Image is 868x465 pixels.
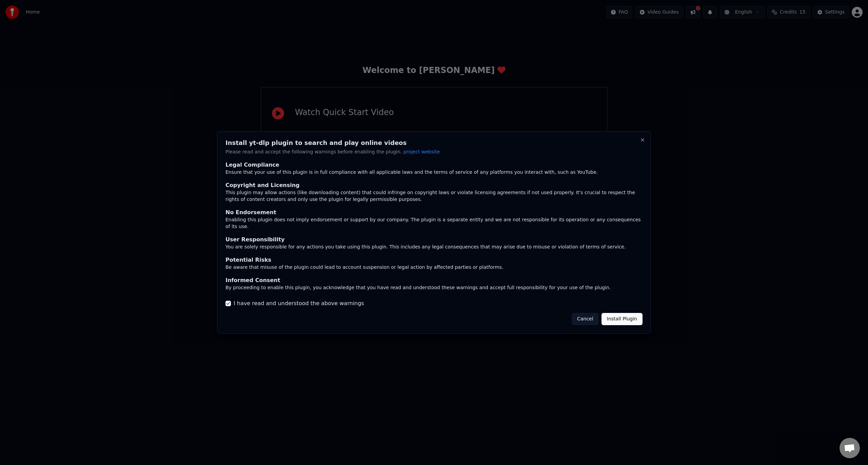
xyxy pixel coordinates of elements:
div: No Endorsement [225,208,643,217]
div: Potential Risks [225,256,643,264]
div: Enabling this plugin does not imply endorsement or support by our company. The plugin is a separa... [225,217,643,230]
div: Ensure that your use of this plugin is in full compliance with all applicable laws and the terms ... [225,169,643,176]
div: This plugin may allow actions (like downloading content) that could infringe on copyright laws or... [225,189,643,203]
div: Copyright and Licensing [225,181,643,189]
span: project website [403,149,440,154]
div: Legal Compliance [225,161,643,169]
div: User Responsibility [225,236,643,244]
h2: Install yt-dlp plugin to search and play online videos [225,140,643,146]
div: Informed Consent [225,276,643,284]
button: Cancel [572,313,598,325]
p: Please read and accept the following warnings before enabling the plugin. [225,149,643,155]
label: I have read and understood the above warnings [234,299,364,308]
div: Be aware that misuse of the plugin could lead to account suspension or legal action by affected p... [225,264,643,271]
button: Install Plugin [601,313,643,325]
div: You are solely responsible for any actions you take using this plugin. This includes any legal co... [225,244,643,250]
div: By proceeding to enable this plugin, you acknowledge that you have read and understood these warn... [225,284,643,291]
